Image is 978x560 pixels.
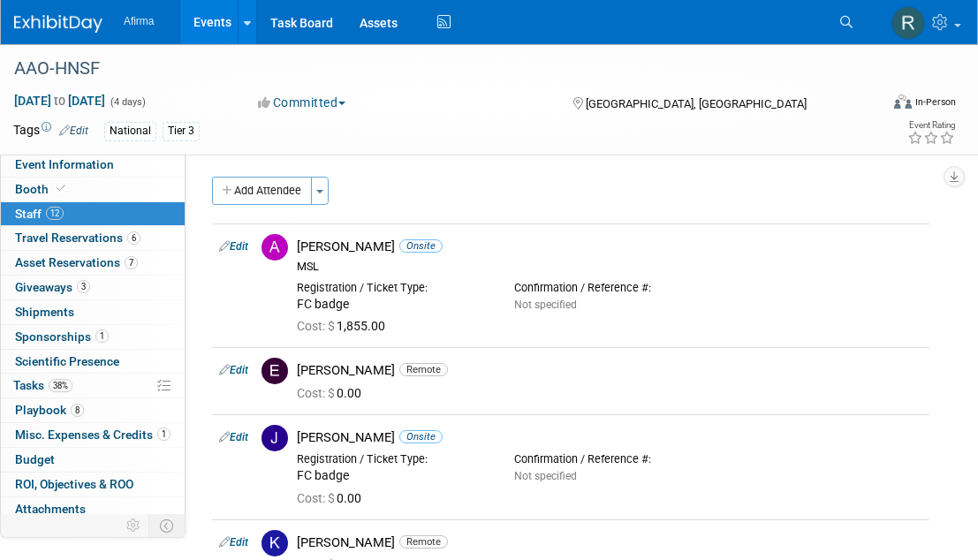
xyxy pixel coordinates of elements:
[219,364,248,376] a: Edit
[71,404,84,417] span: 8
[51,94,68,108] span: to
[399,363,448,376] span: Remote
[297,452,488,466] div: Registration / Ticket Type:
[157,428,171,441] span: 1
[297,429,922,446] div: [PERSON_NAME]
[514,299,577,311] span: Not specified
[1,226,185,250] a: Travel Reservations6
[297,297,488,313] div: FC badge
[14,15,102,33] img: ExhibitDay
[15,157,114,171] span: Event Information
[15,305,74,319] span: Shipments
[15,477,133,491] span: ROI, Objectives & ROO
[1,497,185,521] a: Attachments
[1,374,185,397] a: Tasks38%
[262,358,288,384] img: E.jpg
[46,207,64,220] span: 12
[15,403,84,417] span: Playbook
[297,468,488,484] div: FC badge
[399,239,443,253] span: Onsite
[212,177,312,205] button: Add Attendee
[219,431,248,443] a: Edit
[57,184,65,193] i: Booth reservation complete
[399,430,443,443] span: Onsite
[104,122,156,140] div: National
[1,153,185,177] a: Event Information
[219,240,248,253] a: Edit
[124,15,154,27] span: Afirma
[13,121,88,141] td: Tags
[914,95,956,109] div: In-Person
[15,354,119,368] span: Scientific Presence
[399,535,448,549] span: Remote
[253,94,353,111] button: Committed
[15,280,90,294] span: Giveaways
[127,231,140,245] span: 6
[297,260,922,274] div: MSL
[1,448,185,472] a: Budget
[514,452,705,466] div: Confirmation / Reference #:
[149,514,186,537] td: Toggle Event Tabs
[15,428,171,442] span: Misc. Expenses & Credits
[49,379,72,392] span: 38%
[1,473,185,496] a: ROI, Objectives & ROO
[262,425,288,451] img: J.jpg
[77,280,90,293] span: 3
[297,491,368,505] span: 0.00
[109,96,146,108] span: (4 days)
[219,536,248,549] a: Edit
[262,234,288,261] img: A.jpg
[514,470,577,482] span: Not specified
[297,534,922,551] div: [PERSON_NAME]
[8,53,863,85] div: AAO-HNSF
[297,491,337,505] span: Cost: $
[59,125,88,137] a: Edit
[15,502,86,516] span: Attachments
[1,398,185,422] a: Playbook8
[907,121,955,130] div: Event Rating
[15,255,138,269] span: Asset Reservations
[1,300,185,324] a: Shipments
[15,329,109,344] span: Sponsorships
[1,325,185,349] a: Sponsorships1
[262,530,288,556] img: K.jpg
[297,319,392,333] span: 1,855.00
[15,182,69,196] span: Booth
[1,423,185,447] a: Misc. Expenses & Credits1
[15,231,140,245] span: Travel Reservations
[297,362,922,379] div: [PERSON_NAME]
[1,276,185,299] a: Giveaways3
[297,281,488,295] div: Registration / Ticket Type:
[13,378,72,392] span: Tasks
[1,202,185,226] a: Staff12
[514,281,705,295] div: Confirmation / Reference #:
[1,178,185,201] a: Booth
[125,256,138,269] span: 7
[163,122,200,140] div: Tier 3
[1,350,185,374] a: Scientific Presence
[95,329,109,343] span: 1
[297,319,337,333] span: Cost: $
[118,514,149,537] td: Personalize Event Tab Strip
[13,93,106,109] span: [DATE] [DATE]
[891,6,925,40] img: Rhonda Eickhoff
[15,452,55,466] span: Budget
[1,251,185,275] a: Asset Reservations7
[15,207,64,221] span: Staff
[297,238,922,255] div: [PERSON_NAME]
[297,386,337,400] span: Cost: $
[810,92,956,118] div: Event Format
[297,386,368,400] span: 0.00
[586,97,807,110] span: [GEOGRAPHIC_DATA], [GEOGRAPHIC_DATA]
[894,95,912,109] img: Format-Inperson.png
